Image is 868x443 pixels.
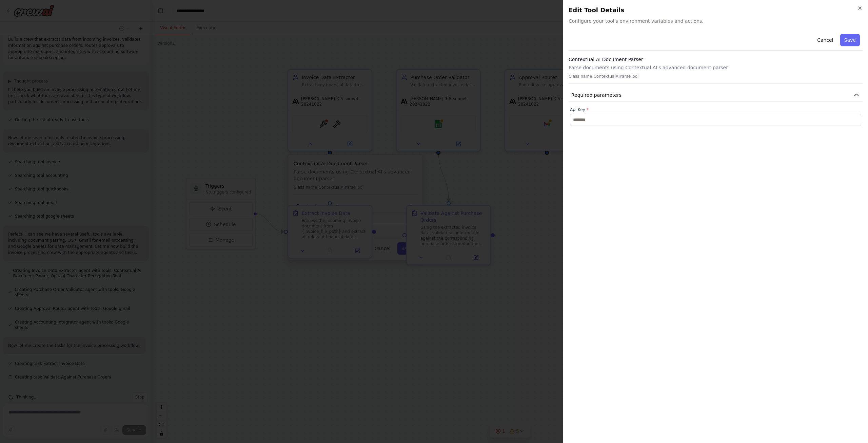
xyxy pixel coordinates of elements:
h2: Edit Tool Details [569,5,863,15]
button: Required parameters [569,89,863,101]
p: Class name: ContextualAIParseTool [569,74,863,79]
button: Save [840,34,860,46]
span: Required parameters [571,92,622,98]
h3: Contextual AI Document Parser [569,56,863,63]
p: Parse documents using Contextual AI's advanced document parser [569,64,863,71]
button: Cancel [813,34,837,46]
label: Api Key [570,107,861,112]
span: Configure your tool's environment variables and actions. [569,18,863,24]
